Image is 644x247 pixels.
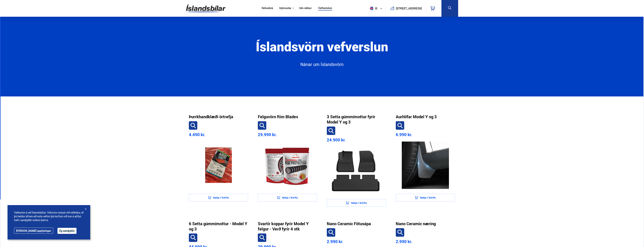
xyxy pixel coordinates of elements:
[261,142,314,189] img: product-image-1
[396,221,436,226] a: Nano Ceramic næring
[258,194,317,202] button: Setja í körfu
[327,145,386,197] a: product-image-2
[396,114,437,119] a: Aurhlífar Model Y og 3
[220,39,424,61] h1: Íslandsvörn vefverslun
[368,3,385,14] button: is
[189,194,248,202] button: Setja í körfu
[396,194,455,202] button: Setja í körfu
[399,142,452,189] img: product-image-3
[186,2,226,14] img: G0Ugv5HjCgRt.svg
[189,114,233,119] a: Þurrkhandklæði örtrefja
[258,221,317,232] a: Svartir koppar fyrir Model Y felgur - Verð fyrir 4 stk
[327,221,371,226] a: Nano Ceramic Fötusápa
[58,228,76,234] button: Ég samþykki
[318,6,332,10] a: Vefverslun
[396,239,412,244] span: 2.990 kr.
[396,139,455,192] a: product-image-3
[368,7,378,10] span: is
[279,6,291,10] button: Þjónusta
[14,211,84,222] span: Velkomin á vef Íslandsbílar. Vefurinn notast við vefkökur, ef þú heldur áfram að nota vefinn þá h...
[240,61,404,71] a: Nánar um Íslandsvörn
[189,139,248,192] a: product-image-0
[14,228,53,234] a: [PERSON_NAME] upplýsingar
[396,132,412,137] span: 6.990 kr.
[327,137,346,142] span: 24.900 kr.
[387,3,424,14] a: [STREET_ADDRESS]
[258,132,277,137] span: 29.990 kr.
[397,7,420,10] button: [STREET_ADDRESS]
[327,239,343,244] span: 2.990 kr.
[189,221,248,232] a: 6 Setta gúmmímottur - Model Y og 3
[370,7,373,10] img: svg+xml;base64,PHN2ZyB4bWxucz0iaHR0cDovL3d3dy53My5vcmcvMjAwMC9zdmciIHdpZHRoPSI1MTIiIGhlaWdodD0iNT...
[262,6,273,10] a: Söluskrá
[327,199,386,207] button: Setja í körfu
[327,114,386,125] a: 3 Setta gúmmímottur fyrir Model Y og 3
[258,114,298,119] a: Felguvörn Rim Blades
[330,147,383,194] img: product-image-2
[192,142,245,189] img: product-image-0
[299,6,312,10] a: Um okkur
[258,139,317,192] a: product-image-1
[189,132,205,137] span: 4.490 kr.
